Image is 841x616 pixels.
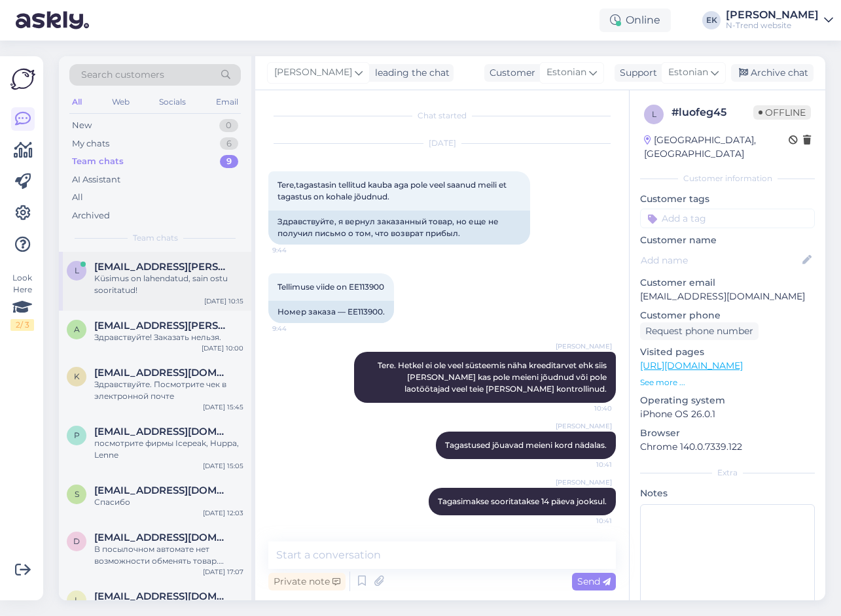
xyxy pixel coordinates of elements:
[599,9,671,32] div: Online
[202,343,243,353] div: [DATE] 10:00
[277,180,509,201] span: Tere,tagastasin tellitud kauba aga pole veel saanud meili et tagastus on kohale jõudnud.
[640,276,815,290] p: Customer email
[94,543,243,567] div: В посылочном автомате нет возможности обменять товар. Единственный способ - вернуть товар через п...
[73,536,80,546] span: d
[378,360,609,394] span: Tere. Hetkel ei ole veel süsteemis näha kreeditarvet ehk siis [PERSON_NAME] kas pole meieni jõudn...
[640,440,815,454] p: Chrome 140.0.7339.122
[69,94,84,111] div: All
[640,360,743,371] a: [URL][DOMAIN_NAME]
[268,137,616,149] div: [DATE]
[546,65,586,80] span: Estonian
[563,516,612,526] span: 10:41
[726,20,819,31] div: N-Trend website
[640,487,815,500] p: Notes
[753,105,811,120] span: Offline
[272,324,321,334] span: 9:44
[203,508,243,518] div: [DATE] 12:03
[109,94,132,111] div: Web
[268,110,616,122] div: Chat started
[556,477,612,487] span: [PERSON_NAME]
[75,595,79,605] span: l
[74,430,80,440] span: p
[72,173,120,186] div: AI Assistant
[640,394,815,407] p: Operating system
[203,461,243,471] div: [DATE] 15:05
[81,68,164,82] span: Search customers
[640,233,815,247] p: Customer name
[94,273,243,296] div: Küsimus on lahendatud, sain ostu sooritatud!
[94,590,230,602] span: lenchik5551000@gmail.com
[731,64,814,82] div: Archive chat
[94,332,243,343] div: Здравствуйте! Заказать нельзя.
[640,377,815,388] p: See more ...
[445,440,607,450] span: Tagastused jõuavad meieni kord nädalas.
[272,245,321,255] span: 9:44
[203,567,243,577] div: [DATE] 17:07
[94,261,230,273] span: lily.roop@mail.ee
[72,137,109,150] div: My chats
[652,109,656,119] span: l
[640,322,759,340] div: Request phone number
[702,11,721,29] div: EK
[640,290,815,303] p: [EMAIL_ADDRESS][DOMAIN_NAME]
[72,191,83,204] div: All
[640,192,815,206] p: Customer tags
[10,67,35,92] img: Askly Logo
[213,94,241,111] div: Email
[640,345,815,359] p: Visited pages
[220,137,238,150] div: 6
[640,209,815,228] input: Add a tag
[640,407,815,421] p: iPhone OS 26.0.1
[75,489,79,499] span: s
[577,575,611,587] span: Send
[268,301,394,323] div: Номер заказа — EE113900.
[72,155,124,168] div: Team chats
[203,402,243,412] div: [DATE] 15:45
[94,367,230,379] span: kristerkell1@gmail.com
[668,65,708,80] span: Estonian
[75,265,79,275] span: l
[74,371,80,381] span: k
[563,460,612,470] span: 10:41
[274,65,352,80] span: [PERSON_NAME]
[268,211,530,245] div: Здравствуйте, я вернул заказанный товар, но еще не получил письмо о том, что возврат прибыл.
[156,94,188,111] div: Socials
[640,309,815,322] p: Customer phone
[94,426,230,437] span: parmmare@gmail.com
[204,296,243,306] div: [DATE] 10:15
[640,173,815,184] div: Customer information
[220,155,238,168] div: 9
[438,496,607,506] span: Tagasimakse sooritatakse 14 päeva jooksul.
[563,403,612,413] span: 10:40
[641,253,800,267] input: Add name
[94,496,243,508] div: Спасибо
[94,379,243,402] div: Здравствуйте. Посмотрите чек в электронной почте
[133,232,178,244] span: Team chats
[726,10,819,20] div: [PERSON_NAME]
[370,66,450,80] div: leading the chat
[277,282,384,292] span: Tellimuse viide on EE113900
[726,10,833,31] a: [PERSON_NAME]N-Trend website
[219,119,238,132] div: 0
[10,272,34,331] div: Look Here
[671,105,753,120] div: # luofeg45
[640,467,815,479] div: Extra
[94,532,230,543] span: dace_skripsta@inbox.lv
[556,341,612,351] span: [PERSON_NAME]
[72,119,92,132] div: New
[268,573,346,590] div: Private note
[484,66,535,80] div: Customer
[94,320,230,332] span: arli@parmet.ee
[644,133,789,161] div: [GEOGRAPHIC_DATA], [GEOGRAPHIC_DATA]
[94,437,243,461] div: посмотрите фирмы Icepeak, Huppa, Lenne
[556,421,612,431] span: [PERSON_NAME]
[94,485,230,496] span: sveti-f@yandex.ru
[640,426,815,440] p: Browser
[72,209,110,222] div: Archived
[615,66,657,80] div: Support
[10,319,34,331] div: 2 / 3
[74,324,80,334] span: a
